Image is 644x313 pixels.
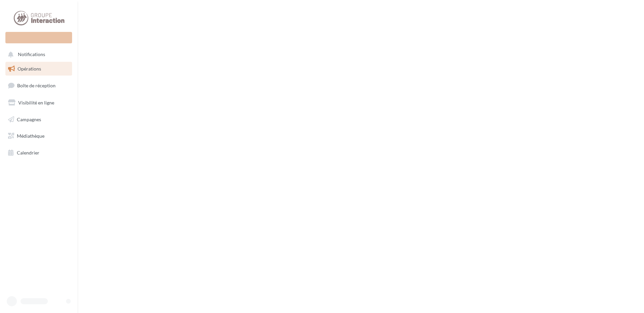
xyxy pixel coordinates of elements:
[17,116,41,122] span: Campagnes
[4,96,73,110] a: Visibilité en ligne
[18,66,41,72] span: Opérations
[18,100,54,105] span: Visibilité en ligne
[4,146,73,160] a: Calendrier
[17,83,56,88] span: Boîte de réception
[4,113,73,127] a: Campagnes
[4,62,73,76] a: Opérations
[17,150,39,155] span: Calendrier
[17,133,44,139] span: Médiathèque
[4,129,73,143] a: Médiathèque
[18,52,45,57] span: Notifications
[5,32,72,43] div: Nouvelle campagne
[4,78,73,93] a: Boîte de réception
